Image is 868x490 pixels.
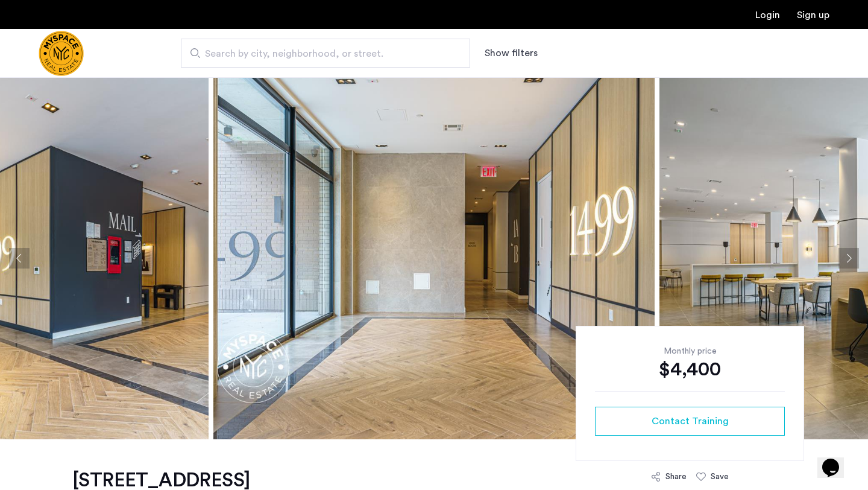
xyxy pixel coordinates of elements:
[39,31,84,76] img: logo
[652,414,729,428] span: Contact Training
[595,407,785,436] button: button
[485,46,538,60] button: Show or hide filters
[755,10,780,20] a: Login
[595,357,785,381] div: $4,400
[181,39,470,68] input: Apartment Search
[817,442,856,478] iframe: chat widget
[595,345,785,357] div: Monthly price
[213,77,655,439] img: apartment
[797,10,829,20] a: Registration
[665,471,687,483] div: Share
[39,31,84,76] a: Cazamio Logo
[838,248,859,269] button: Next apartment
[205,46,436,61] span: Search by city, neighborhood, or street.
[711,471,729,483] div: Save
[9,248,30,269] button: Previous apartment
